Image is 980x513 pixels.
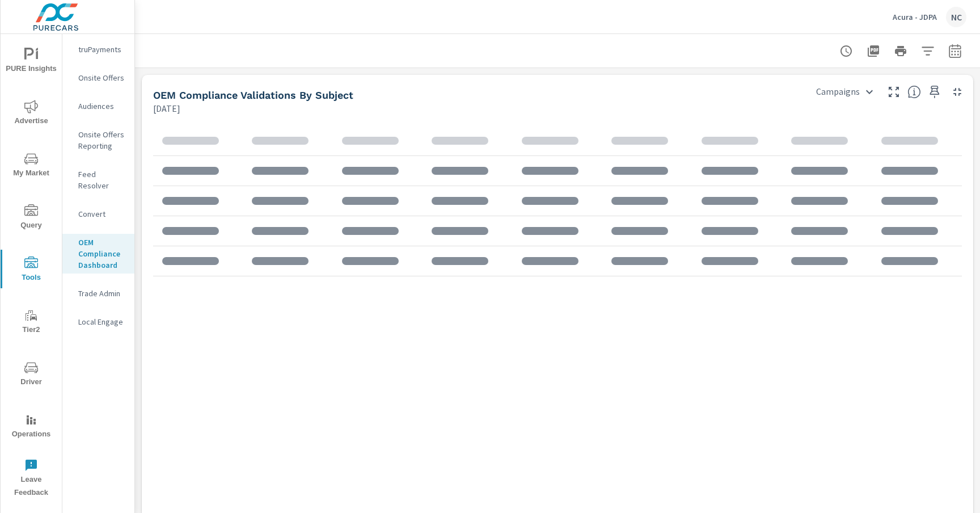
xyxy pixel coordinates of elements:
[78,44,125,55] p: truPayments
[62,126,134,154] div: Onsite Offers Reporting
[4,309,58,337] span: Tier2
[78,237,125,271] p: OEM Compliance Dashboard
[62,205,134,222] div: Convert
[4,361,58,389] span: Driver
[4,204,58,232] span: Query
[4,413,58,441] span: Operations
[946,7,966,27] div: NC
[862,40,885,62] button: "Export Report to PDF"
[62,69,134,86] div: Onsite Offers
[78,72,125,83] p: Onsite Offers
[893,12,937,22] p: Acura - JDPA
[944,40,966,62] button: Select Date Range
[916,40,939,62] button: Apply Filters
[809,82,880,102] div: Campaigns
[4,48,58,75] span: PURE Insights
[78,169,125,191] p: Feed Resolver
[153,102,180,115] p: [DATE]
[153,89,353,101] h5: OEM Compliance Validations by Subject
[62,313,134,330] div: Local Engage
[4,459,58,499] span: Leave Feedback
[889,40,912,62] button: Print Report
[4,152,58,180] span: My Market
[78,129,125,152] p: Onsite Offers Reporting
[62,285,134,302] div: Trade Admin
[948,83,966,101] button: Minimize Widget
[907,85,921,99] span: This is a summary of OEM Compliance Validations by subject. Use the dropdown in the top right cor...
[62,166,134,194] div: Feed Resolver
[78,208,125,220] p: Convert
[62,41,134,58] div: truPayments
[4,256,58,284] span: Tools
[1,34,62,504] div: nav menu
[78,288,125,299] p: Trade Admin
[78,316,125,327] p: Local Engage
[4,100,58,128] span: Advertise
[885,83,903,101] button: Make Fullscreen
[62,98,134,115] div: Audiences
[62,234,134,274] div: OEM Compliance Dashboard
[78,100,125,112] p: Audiences
[926,83,944,101] span: Save this to your personalized report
